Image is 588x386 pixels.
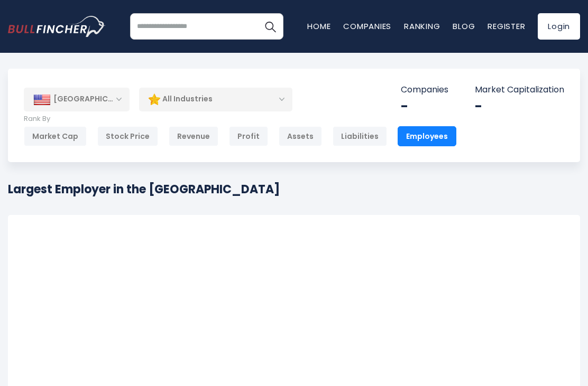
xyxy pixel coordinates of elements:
[398,126,456,146] div: Employees
[307,21,330,32] a: Home
[229,126,268,146] div: Profit
[8,181,280,198] h1: Largest Employer in the [GEOGRAPHIC_DATA]
[333,126,387,146] div: Liabilities
[401,84,448,96] p: Companies
[343,21,391,32] a: Companies
[488,21,525,32] a: Register
[475,98,564,115] div: -
[97,126,158,146] div: Stock Price
[401,98,448,115] div: -
[279,126,322,146] div: Assets
[139,87,292,111] div: All Industries
[24,115,456,124] p: Rank By
[538,13,580,40] a: Login
[404,21,440,32] a: Ranking
[169,126,218,146] div: Revenue
[257,13,283,40] button: Search
[475,84,564,96] p: Market Capitalization
[8,16,122,36] a: Go to homepage
[24,88,130,111] div: [GEOGRAPHIC_DATA]
[24,126,87,146] div: Market Cap
[8,16,106,36] img: bullfincher logo
[453,21,475,32] a: Blog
